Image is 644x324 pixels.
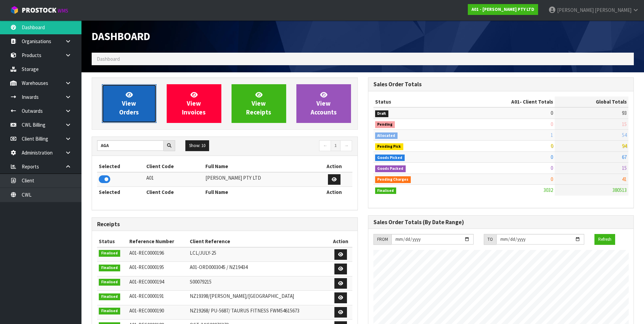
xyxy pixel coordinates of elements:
[594,234,615,245] button: Refresh
[145,161,204,172] th: Client Code
[232,84,286,123] a: ViewReceipts
[622,176,627,182] span: 41
[458,96,555,107] th: - Client Totals
[375,110,389,117] span: Draft
[612,187,627,193] span: 380513
[182,91,206,116] span: View Invoices
[373,81,629,88] h3: Sales Order Totals
[375,132,398,139] span: Allocated
[551,121,553,127] span: 0
[99,265,120,271] span: Finalised
[319,140,331,151] a: ←
[97,236,128,247] th: Status
[316,187,352,198] th: Action
[190,307,299,314] span: NZ19268/ PU-5687/ TAURUS FITNESS FWM54615673
[129,293,164,299] span: A01-REC0000191
[97,187,145,198] th: Selected
[97,161,145,172] th: Selected
[97,56,120,62] span: Dashboard
[622,165,627,171] span: 15
[551,165,553,171] span: 0
[622,121,627,127] span: 15
[296,84,351,123] a: ViewAccounts
[188,236,329,247] th: Client Reference
[375,176,411,183] span: Pending Charges
[246,91,271,116] span: View Receipts
[622,154,627,160] span: 67
[129,250,164,256] span: A01-REC0000196
[190,264,247,270] span: A01-ORD0003045 / NZ19434
[128,236,188,247] th: Reference Number
[167,84,221,123] a: ViewInvoices
[551,154,553,160] span: 0
[373,96,458,107] th: Status
[129,307,164,314] span: A01-REC0000190
[551,143,553,149] span: 0
[119,91,139,116] span: View Orders
[129,264,164,270] span: A01-REC0000195
[58,7,68,14] small: WMS
[375,143,404,150] span: Pending Pick
[331,140,341,151] a: 1
[145,187,204,198] th: Client Code
[622,132,627,138] span: 54
[511,98,520,105] span: A01
[329,236,352,247] th: Action
[129,278,164,285] span: A01-REC0000194
[190,250,216,256] span: LCL/JULY-25
[375,155,405,161] span: Goods Picked
[340,140,352,151] a: →
[472,6,534,12] strong: A01 - [PERSON_NAME] PTY LTD
[190,293,294,299] span: NZ19398/[PERSON_NAME]/[GEOGRAPHIC_DATA]
[375,121,395,128] span: Pending
[102,84,157,123] a: ViewOrders
[544,187,553,193] span: 3032
[99,279,120,286] span: Finalised
[373,234,391,245] div: FROM
[22,6,56,15] span: ProStock
[551,132,553,138] span: 1
[551,176,553,182] span: 0
[484,234,496,245] div: TO
[97,140,164,151] input: Search clients
[595,7,631,13] span: [PERSON_NAME]
[145,172,204,187] td: A01
[375,165,406,172] span: Goods Packed
[622,110,627,116] span: 93
[204,161,317,172] th: Full Name
[99,250,120,257] span: Finalised
[230,140,352,152] nav: Page navigation
[185,140,209,151] button: Show: 10
[92,30,150,43] span: Dashboard
[99,308,120,314] span: Finalised
[551,110,553,116] span: 0
[375,187,397,194] span: Finalised
[557,7,594,13] span: [PERSON_NAME]
[204,187,317,198] th: Full Name
[204,172,317,187] td: [PERSON_NAME] PTY LTD
[468,4,538,15] a: A01 - [PERSON_NAME] PTY LTD
[316,161,352,172] th: Action
[10,6,19,14] img: cube-alt.png
[311,91,337,116] span: View Accounts
[622,143,627,149] span: 94
[555,96,628,107] th: Global Totals
[99,293,120,300] span: Finalised
[190,278,211,285] span: S00079215
[97,221,352,228] h3: Receipts
[373,219,629,226] h3: Sales Order Totals (By Date Range)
